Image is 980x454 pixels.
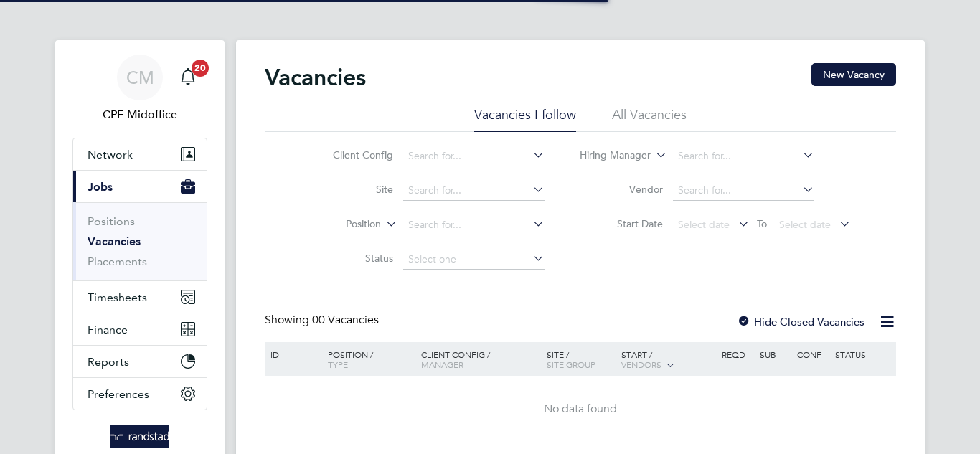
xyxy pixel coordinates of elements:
[88,235,141,248] a: Vacancies
[126,68,154,87] span: CM
[474,106,576,132] li: Vacancies I follow
[174,55,202,100] a: 20
[737,315,864,328] label: Hide Closed Vacancies
[779,218,831,231] span: Select date
[73,202,207,280] div: Jobs
[756,342,793,366] div: Sub
[580,183,663,196] label: Vendor
[110,425,170,448] img: randstad-logo-retina.png
[403,181,545,201] input: Search for...
[88,290,147,304] span: Timesheets
[793,342,831,366] div: Conf
[612,106,687,132] li: All Vacancies
[403,250,545,270] input: Select one
[312,313,379,327] span: 00 Vacancies
[267,402,894,417] div: No data found
[547,359,595,370] span: Site Group
[73,378,207,410] button: Preferences
[88,323,128,336] span: Finance
[311,183,393,196] label: Site
[311,148,393,161] label: Client Config
[88,255,147,268] a: Placements
[673,146,814,166] input: Search for...
[88,355,129,369] span: Reports
[718,342,755,366] div: Reqd
[678,218,730,231] span: Select date
[543,342,618,377] div: Site /
[403,215,545,235] input: Search for...
[267,342,317,366] div: ID
[618,342,718,378] div: Start /
[673,181,814,201] input: Search for...
[88,148,133,161] span: Network
[192,60,209,77] span: 20
[73,171,207,202] button: Jobs
[753,214,771,233] span: To
[317,342,418,377] div: Position /
[72,106,207,123] span: CPE Midoffice
[88,180,113,194] span: Jobs
[73,346,207,377] button: Reports
[311,252,393,265] label: Status
[72,55,207,123] a: CMCPE Midoffice
[298,217,381,232] label: Position
[403,146,545,166] input: Search for...
[72,425,207,448] a: Go to home page
[418,342,543,377] div: Client Config /
[831,342,894,366] div: Status
[88,387,149,401] span: Preferences
[88,214,135,228] a: Positions
[568,148,651,163] label: Hiring Manager
[265,63,366,92] h2: Vacancies
[265,313,382,328] div: Showing
[73,313,207,345] button: Finance
[580,217,663,230] label: Start Date
[73,281,207,313] button: Timesheets
[811,63,896,86] button: New Vacancy
[421,359,463,370] span: Manager
[73,138,207,170] button: Network
[328,359,348,370] span: Type
[621,359,661,370] span: Vendors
